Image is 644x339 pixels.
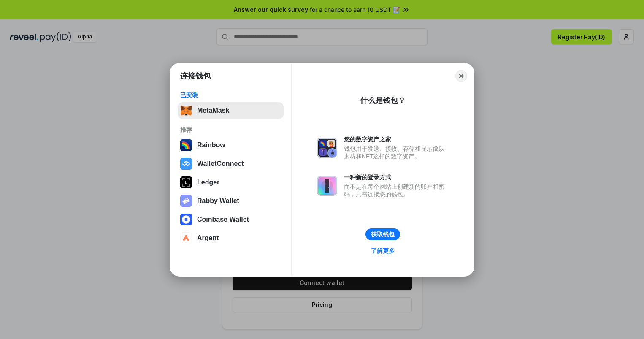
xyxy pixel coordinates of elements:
div: Rainbow [197,141,225,149]
img: svg+xml,%3Csvg%20xmlns%3D%22http%3A%2F%2Fwww.w3.org%2F2000%2Fsvg%22%20fill%3D%22none%22%20viewBox... [317,138,337,158]
img: svg+xml,%3Csvg%20xmlns%3D%22http%3A%2F%2Fwww.w3.org%2F2000%2Fsvg%22%20width%3D%2228%22%20height%3... [180,176,192,188]
button: WalletConnect [178,155,284,172]
button: Argent [178,230,284,247]
img: svg+xml,%3Csvg%20xmlns%3D%22http%3A%2F%2Fwww.w3.org%2F2000%2Fsvg%22%20fill%3D%22none%22%20viewBox... [317,176,337,196]
div: Argent [197,234,219,242]
div: MetaMask [197,107,229,114]
button: Rabby Wallet [178,193,284,209]
button: 获取钱包 [365,228,400,240]
div: 获取钱包 [371,231,395,238]
a: 了解更多 [366,245,400,256]
div: Rabby Wallet [197,197,239,205]
div: 推荐 [180,126,281,133]
div: 什么是钱包？ [360,95,406,106]
button: Coinbase Wallet [178,211,284,228]
div: 一种新的登录方式 [344,174,449,181]
div: 您的数字资产之家 [344,136,449,143]
button: Rainbow [178,137,284,154]
img: svg+xml,%3Csvg%20width%3D%2228%22%20height%3D%2228%22%20viewBox%3D%220%200%2028%2028%22%20fill%3D... [180,158,192,170]
button: Ledger [178,174,284,191]
img: svg+xml,%3Csvg%20width%3D%22120%22%20height%3D%22120%22%20viewBox%3D%220%200%20120%20120%22%20fil... [180,139,192,151]
div: Coinbase Wallet [197,216,249,223]
div: Ledger [197,179,219,186]
div: 钱包用于发送、接收、存储和显示像以太坊和NFT这样的数字资产。 [344,145,449,160]
img: svg+xml,%3Csvg%20width%3D%2228%22%20height%3D%2228%22%20viewBox%3D%220%200%2028%2028%22%20fill%3D... [180,232,192,244]
img: svg+xml,%3Csvg%20fill%3D%22none%22%20height%3D%2233%22%20viewBox%3D%220%200%2035%2033%22%20width%... [180,105,192,117]
div: 而不是在每个网站上创建新的账户和密码，只需连接您的钱包。 [344,183,449,198]
button: MetaMask [178,102,284,119]
div: WalletConnect [197,160,244,168]
h1: 连接钱包 [180,71,211,81]
div: 已安装 [180,91,281,99]
div: 了解更多 [371,247,395,255]
img: svg+xml,%3Csvg%20xmlns%3D%22http%3A%2F%2Fwww.w3.org%2F2000%2Fsvg%22%20fill%3D%22none%22%20viewBox... [180,195,192,207]
button: Close [455,70,467,82]
img: svg+xml,%3Csvg%20width%3D%2228%22%20height%3D%2228%22%20viewBox%3D%220%200%2028%2028%22%20fill%3D... [180,214,192,225]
